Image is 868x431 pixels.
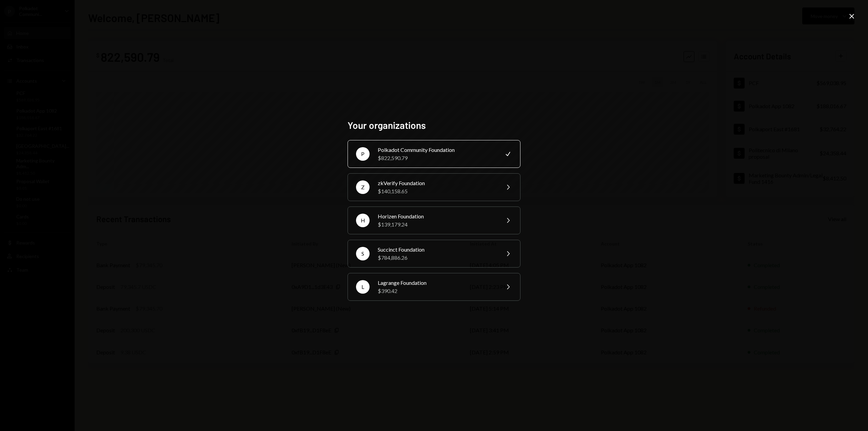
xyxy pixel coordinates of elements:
[378,220,496,229] div: $139,179.24
[348,273,520,301] button: LLagrange Foundation$390.42
[378,154,496,162] div: $822,590.79
[356,247,370,260] div: S
[348,173,520,201] button: ZzkVerify Foundation$140,158.65
[378,254,496,262] div: $784,886.26
[378,212,496,220] div: Horizen Foundation
[378,187,496,195] div: $140,158.65
[378,179,496,187] div: zkVerify Foundation
[348,140,520,168] button: PPolkadot Community Foundation$822,590.79
[356,280,370,294] div: L
[378,146,496,154] div: Polkadot Community Foundation
[378,287,496,295] div: $390.42
[356,214,370,227] div: H
[378,279,496,287] div: Lagrange Foundation
[348,119,520,132] h2: Your organizations
[378,246,496,254] div: Succinct Foundation
[348,240,520,268] button: SSuccinct Foundation$784,886.26
[356,147,370,161] div: P
[348,207,520,234] button: HHorizen Foundation$139,179.24
[356,180,370,194] div: Z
